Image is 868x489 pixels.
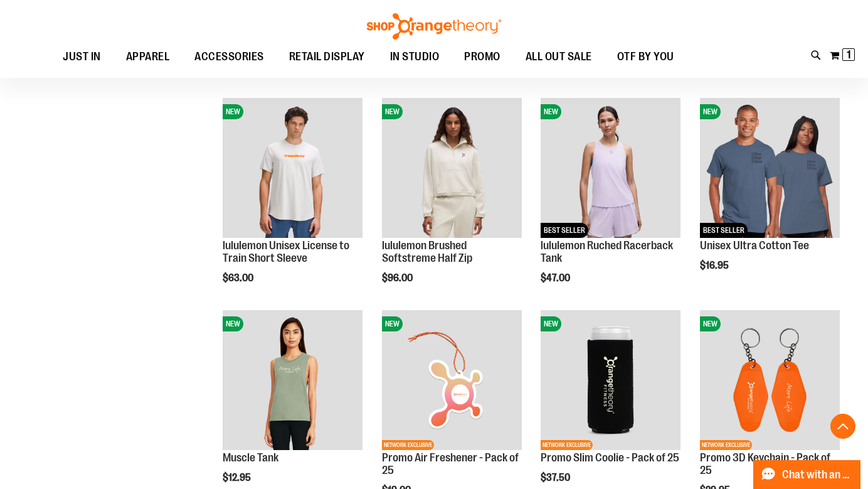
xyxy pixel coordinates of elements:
[700,310,840,450] img: Promo 3D Keychain - Pack of 25
[382,239,472,264] a: lululemon Brushed Softstreme Half Zip
[782,469,853,481] span: Chat with an Expert
[382,104,403,119] span: NEW
[382,310,522,452] a: Promo Air Freshener - Pack of 25NEWNETWORK EXCLUSIVE
[382,310,522,450] img: Promo Air Freshener - Pack of 25
[700,451,830,476] a: Promo 3D Keychain - Pack of 25
[541,472,572,483] span: $37.50
[365,13,503,40] img: Shop Orangetheory
[700,440,752,450] span: NETWORK EXCLUSIVE
[390,43,440,71] span: IN STUDIO
[541,451,679,464] a: Promo Slim Coolie - Pack of 25
[216,92,369,316] div: product
[63,43,101,71] span: JUST IN
[382,272,415,284] span: $96.00
[700,98,840,238] img: Unisex Ultra Cotton Tee
[534,92,687,316] div: product
[223,310,363,450] img: Muscle Tank
[541,272,572,284] span: $47.00
[541,316,561,331] span: NEW
[700,104,721,119] span: NEW
[541,239,673,264] a: lululemon Ruched Racerback Tank
[617,43,674,71] span: OTF BY YOU
[223,239,349,264] a: lululemon Unisex License to Train Short Sleeve
[223,451,278,464] a: Muscle Tank
[126,43,170,71] span: APPAREL
[382,98,522,238] img: lululemon Brushed Softstreme Half Zip
[382,451,519,476] a: Promo Air Freshener - Pack of 25
[700,98,840,240] a: Unisex Ultra Cotton TeeNEWBEST SELLER
[700,260,731,271] span: $16.95
[223,98,363,240] a: lululemon Unisex License to Train Short SleeveNEW
[464,43,500,71] span: PROMO
[289,43,365,71] span: RETAIL DISPLAY
[223,316,243,331] span: NEW
[382,440,434,450] span: NETWORK EXCLUSIVE
[223,98,363,238] img: lululemon Unisex License to Train Short Sleeve
[700,316,721,331] span: NEW
[700,223,748,238] span: BEST SELLER
[541,223,588,238] span: BEST SELLER
[541,98,680,240] a: lululemon Ruched Racerback TankNEWBEST SELLER
[194,43,264,71] span: ACCESSORIES
[223,104,243,119] span: NEW
[753,460,861,489] button: Chat with an Expert
[541,98,680,238] img: lululemon Ruched Racerback Tank
[223,310,363,452] a: Muscle TankNEW
[694,92,846,303] div: product
[541,310,680,452] a: Promo Slim Coolie - Pack of 25NEWNETWORK EXCLUSIVE
[223,272,255,284] span: $63.00
[382,316,403,331] span: NEW
[700,239,809,252] a: Unisex Ultra Cotton Tee
[830,414,855,439] button: Back To Top
[541,310,680,450] img: Promo Slim Coolie - Pack of 25
[541,440,593,450] span: NETWORK EXCLUSIVE
[847,48,851,61] span: 1
[526,43,592,71] span: ALL OUT SALE
[700,310,840,452] a: Promo 3D Keychain - Pack of 25NEWNETWORK EXCLUSIVE
[382,98,522,240] a: lululemon Brushed Softstreme Half ZipNEW
[376,92,528,316] div: product
[223,472,253,483] span: $12.95
[541,104,561,119] span: NEW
